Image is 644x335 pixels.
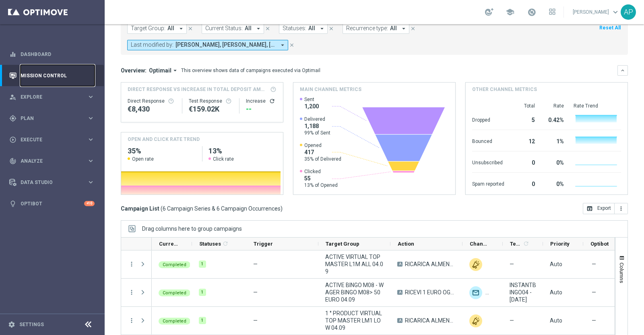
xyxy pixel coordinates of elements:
[128,261,135,268] button: more_vert
[304,182,338,188] span: 13% of Opened
[469,314,482,327] img: Other
[620,68,625,73] i: keyboard_arrow_down
[161,205,163,212] span: (
[163,262,186,267] span: Completed
[131,41,173,48] span: Last modified by:
[87,114,95,122] i: keyboard_arrow_right
[506,8,514,17] span: school
[545,177,564,190] div: 0%
[128,136,200,143] h4: OPEN AND CLICK RATE TREND
[128,86,268,93] span: Direct Response VS Increase In Total Deposit Amount
[283,25,306,32] span: Statuses:
[325,310,384,331] span: 1 ° PRODUCT VIRTUAL TOP MASTER LM1 LOW 04.09
[514,113,535,126] div: 5
[510,317,514,324] span: —
[621,4,636,20] div: AP
[255,25,262,32] i: arrow_drop_down
[21,65,95,86] a: Mission Control
[9,200,17,207] i: lightbulb
[326,241,359,247] span: Target Group
[269,98,275,104] button: refresh
[21,193,84,214] a: Optibot
[264,24,271,33] button: close
[245,25,252,32] span: All
[469,258,482,271] img: Other
[9,51,95,58] button: equalizer Dashboard
[400,25,407,32] i: arrow_drop_down
[611,8,620,17] span: keyboard_arrow_down
[149,67,171,74] span: Optimail
[514,177,535,190] div: 0
[9,94,95,100] button: person_search Explore keyboard_arrow_right
[514,134,535,147] div: 12
[472,177,504,190] div: Spam reported
[21,95,87,99] span: Explore
[304,149,341,156] span: 417
[178,25,185,32] i: arrow_drop_down
[9,72,95,79] button: Mission Control
[9,43,95,65] div: Dashboard
[254,241,273,247] span: Trigger
[163,318,186,324] span: Completed
[485,286,498,299] img: In-app Inbox
[615,203,628,214] button: more_vert
[9,136,95,143] div: play_circle_outline Execute keyboard_arrow_right
[514,103,535,109] div: Total
[343,23,409,34] button: Recurrence type: All arrow_drop_down
[304,168,338,175] span: Clicked
[545,134,564,147] div: 1%
[265,26,270,31] i: close
[590,241,609,247] span: Optibot
[289,42,295,48] i: close
[469,286,482,299] img: Optimail
[9,158,95,164] button: track_changes Analyze keyboard_arrow_right
[617,65,628,76] button: keyboard_arrow_down
[510,281,536,303] span: INSTANTBINGO04 - 04.09.2025
[545,155,564,168] div: 0%
[128,317,135,324] button: more_vert
[304,103,319,110] span: 1,200
[159,317,190,325] colored-tag: Completed
[202,23,264,34] button: Current Status: All arrow_drop_down
[87,178,95,186] i: keyboard_arrow_right
[472,86,537,93] h4: Other channel metrics
[208,146,277,156] h2: 13%
[9,201,95,207] button: lightbulb Optibot +10
[470,241,489,247] span: Channel
[304,116,330,122] span: Delivered
[318,25,326,32] i: arrow_drop_down
[187,24,194,33] button: close
[618,205,624,212] i: more_vert
[472,113,504,126] div: Dropped
[87,136,95,143] i: keyboard_arrow_right
[175,41,276,48] span: Antonio Iacovone Edoardo Ellena Jennyffer Gonzalez
[346,25,388,32] span: Recurrence type:
[121,67,147,74] h3: Overview:
[128,289,135,296] button: more_vert
[131,25,165,32] span: Target Group:
[9,179,95,186] button: Data Studio keyboard_arrow_right
[147,67,181,74] button: Optimail arrow_drop_down
[181,67,320,74] div: This overview shows data of campaigns executed via Optimail
[128,98,175,104] div: Direct Response
[199,289,206,296] div: 1
[9,136,17,143] i: play_circle_outline
[246,104,277,114] div: --
[142,225,242,232] span: Drag columns here to group campaigns
[304,96,319,103] span: Sent
[328,24,335,33] button: close
[398,241,414,247] span: Action
[472,155,504,168] div: Unsubscribed
[253,317,258,324] span: —
[9,115,95,122] button: gps_fixed Plan keyboard_arrow_right
[550,241,570,247] span: Priority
